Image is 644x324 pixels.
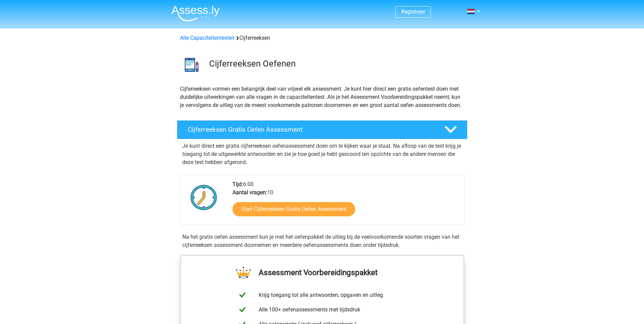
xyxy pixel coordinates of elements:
img: Klok [187,180,221,214]
h4: Cijferreeksen Gratis Oefen Assessment [188,126,434,133]
a: Registreer [401,8,425,15]
b: Aantal vragen: [233,189,267,196]
img: cijferreeksen [177,50,206,79]
div: 6:00 10 [227,180,464,224]
a: Start Cijferreeksen Gratis Oefen Assessment [233,202,355,216]
img: Assessly [171,5,220,21]
div: Cijferreeksen [177,34,467,42]
a: Alle Capaciteitentesten [180,35,235,41]
b: Tijd: [233,181,243,187]
p: Je kunt direct een gratis cijferreeksen oefenassessment doen om te kijken waar je staat. Na afloo... [182,142,462,166]
p: Cijferreeksen vormen een belangrijk deel van vrijwel elk assessment. Je kunt hier direct een grat... [180,85,464,109]
a: Cijferreeksen Gratis Oefen Assessment [174,120,470,139]
h3: Cijferreeksen Oefenen [209,58,462,69]
div: Na het gratis oefen assessment kun je met het oefenpakket de uitleg bij de veelvoorkomende soorte... [180,233,465,249]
